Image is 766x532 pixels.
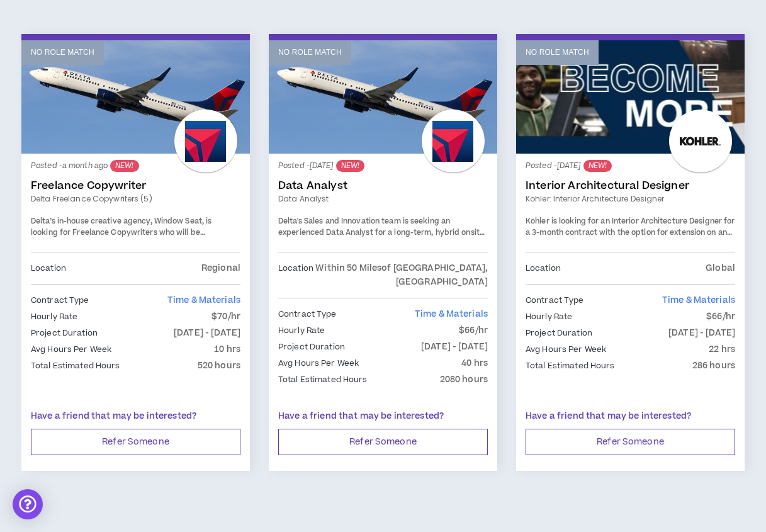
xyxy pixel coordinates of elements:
[526,429,735,455] button: Refer Someone
[31,410,240,423] p: Have a friend that may be interested?
[278,429,488,455] button: Refer Someone
[459,324,488,337] p: $66/hr
[278,261,313,289] p: Location
[278,410,488,423] p: Have a friend that may be interested?
[526,410,735,423] p: Have a friend that may be interested?
[526,293,584,307] p: Contract Type
[526,47,589,59] p: No Role Match
[526,310,572,324] p: Hourly Rate
[31,47,94,59] p: No Role Match
[174,326,240,340] p: [DATE] - [DATE]
[31,216,236,271] span: Delta’s in-house creative agency, Window Seat, is looking for Freelance Copywriters who will be r...
[278,356,359,370] p: Avg Hours Per Week
[526,342,606,356] p: Avg Hours Per Week
[526,359,615,373] p: Total Estimated Hours
[21,40,250,154] a: No Role Match
[110,160,138,172] sup: NEW!
[13,489,43,519] div: Open Intercom Messenger
[31,160,240,172] p: Posted - a month ago
[31,326,98,340] p: Project Duration
[526,193,735,205] a: Kohler: Interior Architecture Designer
[269,40,497,154] a: No Role Match
[214,342,240,356] p: 10 hrs
[336,160,364,172] sup: NEW!
[278,307,337,321] p: Contract Type
[706,261,735,275] p: Global
[31,429,240,455] button: Refer Someone
[31,261,66,275] p: Location
[278,216,485,293] span: Delta's Sales and Innovation team is seeking an experienced Data Analyst for a long-term, hybrid ...
[278,47,342,59] p: No Role Match
[461,356,488,370] p: 40 hrs
[516,40,745,154] a: No Role Match
[583,160,612,172] sup: NEW!
[706,310,735,324] p: $66/hr
[526,216,735,249] span: Kohler is looking for an Interior Architecture Designer for a 3-month contract with the option fo...
[668,326,735,340] p: [DATE] - [DATE]
[31,359,120,373] p: Total Estimated Hours
[709,342,735,356] p: 22 hrs
[313,261,488,289] p: Within 50 Miles of [GEOGRAPHIC_DATA], [GEOGRAPHIC_DATA]
[278,324,325,337] p: Hourly Rate
[526,179,735,192] a: Interior Architectural Designer
[198,359,240,373] p: 520 hours
[415,308,488,320] span: Time & Materials
[421,340,488,354] p: [DATE] - [DATE]
[31,310,77,324] p: Hourly Rate
[278,179,488,192] a: Data Analyst
[526,261,561,275] p: Location
[278,193,488,205] a: Data Analyst
[662,294,735,307] span: Time & Materials
[440,373,488,387] p: 2080 hours
[31,193,240,205] a: Delta Freelance Copywriters (5)
[526,160,735,172] p: Posted - [DATE]
[167,294,240,307] span: Time & Materials
[201,261,240,275] p: Regional
[278,160,488,172] p: Posted - [DATE]
[211,310,240,324] p: $70/hr
[278,373,368,387] p: Total Estimated Hours
[31,293,89,307] p: Contract Type
[526,326,592,340] p: Project Duration
[278,340,345,354] p: Project Duration
[692,359,735,373] p: 286 hours
[31,342,111,356] p: Avg Hours Per Week
[31,179,240,192] a: Freelance Copywriter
